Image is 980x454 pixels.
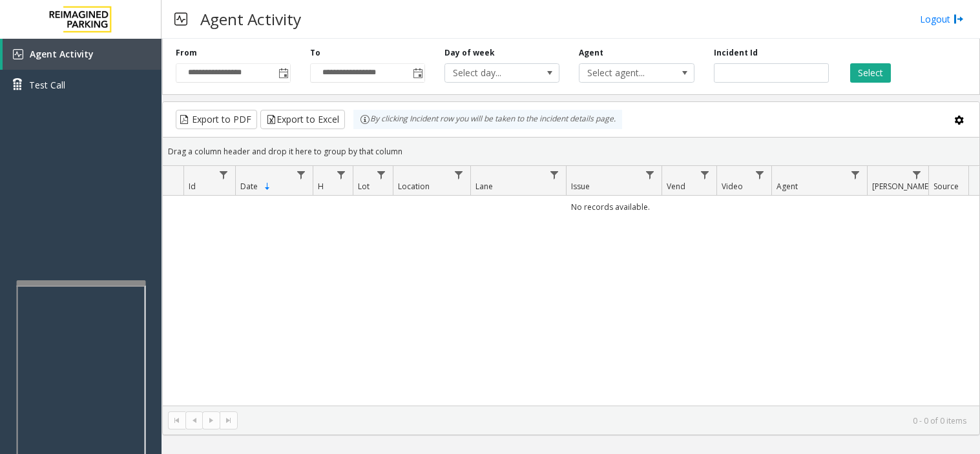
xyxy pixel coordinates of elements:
[240,181,258,192] span: Date
[445,64,536,82] span: Select day...
[189,181,196,192] span: Id
[475,181,493,192] span: Lane
[908,166,926,183] a: Parker Filter Menu
[920,12,964,26] a: Logout
[176,47,197,59] label: From
[260,110,345,129] button: Export to Excel
[571,181,590,192] span: Issue
[696,166,714,183] a: Vend Filter Menu
[398,181,430,192] span: Location
[373,166,390,183] a: Lot Filter Menu
[933,181,959,192] span: Source
[444,47,495,59] label: Day of week
[360,114,370,125] img: infoIcon.svg
[245,415,966,426] kendo-pager-info: 0 - 0 of 0 items
[29,78,65,92] span: Test Call
[667,181,685,192] span: Vend
[262,181,273,192] span: Sortable
[850,63,891,83] button: Select
[194,3,308,35] h3: Agent Activity
[215,166,233,183] a: Id Filter Menu
[163,140,979,163] div: Drag a column header and drop it here to group by that column
[410,64,424,82] span: Toggle popup
[847,166,864,183] a: Agent Filter Menu
[333,166,350,183] a: H Filter Menu
[954,12,964,26] img: logout
[310,47,320,59] label: To
[276,64,290,82] span: Toggle popup
[176,110,257,129] button: Export to PDF
[546,166,563,183] a: Lane Filter Menu
[3,39,162,70] a: Agent Activity
[751,166,769,183] a: Video Filter Menu
[30,48,94,60] span: Agent Activity
[293,166,310,183] a: Date Filter Menu
[163,166,979,406] div: Data table
[641,166,659,183] a: Issue Filter Menu
[450,166,468,183] a: Location Filter Menu
[777,181,798,192] span: Agent
[872,181,931,192] span: [PERSON_NAME]
[579,64,671,82] span: Select agent...
[318,181,324,192] span: H
[13,49,23,59] img: 'icon'
[358,181,370,192] span: Lot
[722,181,743,192] span: Video
[174,3,187,35] img: pageIcon
[714,47,758,59] label: Incident Id
[353,110,622,129] div: By clicking Incident row you will be taken to the incident details page.
[579,47,603,59] label: Agent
